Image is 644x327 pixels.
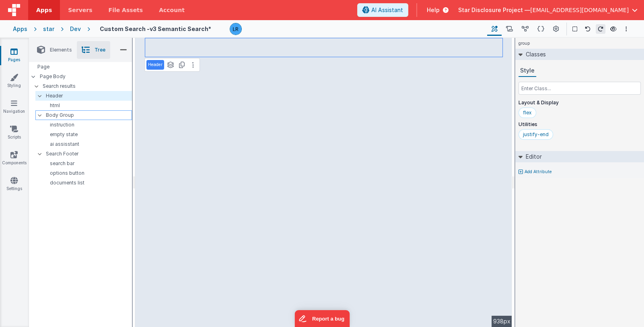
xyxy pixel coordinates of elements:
button: AI Assistant [357,3,408,17]
span: AI Assistant [371,6,403,14]
div: star [43,25,54,33]
div: Apps [13,25,27,33]
p: Page Body [40,73,132,80]
p: instruction [42,122,132,128]
p: Search Footer [46,149,132,158]
p: Search results [43,82,132,91]
p: ai assisstant [42,141,132,147]
h2: Classes [523,49,546,60]
span: Help [427,6,440,14]
button: Star Disclosure Project — [EMAIL_ADDRESS][DOMAIN_NAME] [458,6,638,14]
span: Star Disclosure Project — [458,6,530,14]
iframe: Marker.io feedback button [294,310,350,327]
p: empty state [42,131,132,138]
h4: Custom Search -v3 Semantic Search [100,26,211,32]
input: Enter Class... [518,82,641,95]
span: Servers [68,6,92,14]
h2: Editor [523,151,542,162]
p: Add Attribute [525,169,552,175]
span: File Assets [109,6,143,14]
div: flex [523,110,532,116]
p: Utilities [518,121,641,128]
p: html [42,102,132,109]
span: Apps [36,6,52,14]
p: Layout & Display [518,99,641,106]
p: Header [46,91,132,100]
p: Body Group [46,111,132,120]
p: options button [42,170,132,176]
p: documents list [42,180,132,186]
p: search bar [42,160,132,167]
button: Add Attribute [518,169,641,175]
img: 0cc89ea87d3ef7af341bf65f2365a7ce [230,23,241,35]
div: --> [135,38,512,327]
button: Options [621,24,631,34]
div: 938px [492,316,512,327]
button: Style [518,65,536,77]
span: [EMAIL_ADDRESS][DOMAIN_NAME] [530,6,629,14]
div: Page [29,62,132,72]
span: Tree [95,47,105,53]
div: Dev [70,25,81,33]
p: Header [148,62,163,68]
span: Elements [50,47,72,53]
div: justify-end [523,131,549,138]
h4: group [515,38,533,49]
